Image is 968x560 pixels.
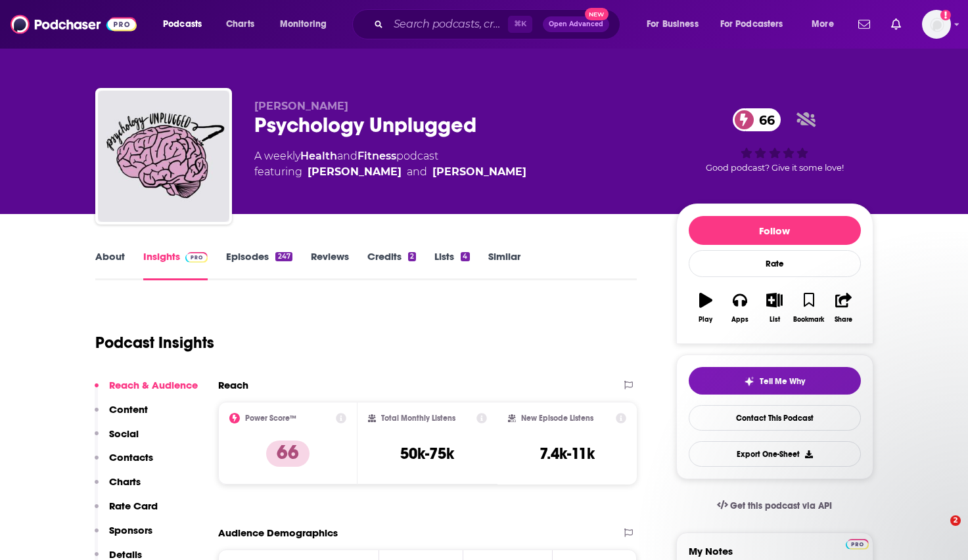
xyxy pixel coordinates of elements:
button: tell me why sparkleTell Me Why [689,367,861,395]
h2: Total Monthly Listens [381,414,455,423]
a: Show notifications dropdown [886,13,906,35]
p: Social [109,427,139,440]
div: 66Good podcast? Give it some love! [676,100,873,181]
div: Search podcasts, credits, & more... [365,9,633,39]
span: Podcasts [163,15,202,33]
div: 2 [408,252,416,261]
div: 4 [461,252,469,261]
p: Charts [109,475,141,488]
div: Play [699,316,712,324]
span: More [812,15,834,33]
p: Contacts [109,451,153,463]
a: Dr. Corey J. Nigro [432,164,526,180]
button: Reach & Audience [95,379,198,403]
a: Charts [218,14,262,35]
p: Rate Card [109,500,158,512]
h1: Podcast Insights [95,333,214,353]
a: Similar [488,250,520,280]
a: InsightsPodchaser Pro [143,250,208,280]
h3: 50k-75k [400,444,454,463]
button: Content [95,403,148,427]
button: Follow [689,216,861,245]
img: Podchaser Pro [185,252,208,263]
button: Sponsors [95,524,152,548]
a: Health [300,150,337,162]
button: Export One-Sheet [689,441,861,467]
span: and [407,164,427,180]
h2: New Episode Listens [521,414,593,423]
h2: Power Score™ [245,414,296,423]
div: 247 [275,252,292,261]
a: Reviews [311,250,349,280]
h2: Reach [218,379,248,391]
span: For Business [647,15,699,33]
span: For Podcasters [720,15,783,33]
img: User Profile [922,10,951,39]
button: open menu [637,14,715,35]
button: Show profile menu [922,10,951,39]
a: Show notifications dropdown [853,13,875,35]
svg: Add a profile image [940,10,951,20]
button: Open AdvancedNew [543,16,609,32]
p: 66 [266,441,310,467]
p: Content [109,403,148,416]
span: ⌘ K [508,16,532,33]
p: Reach & Audience [109,379,198,391]
a: Dr. Corey J. Nigro [308,164,402,180]
button: Play [689,284,723,332]
input: Search podcasts, credits, & more... [388,14,508,35]
span: Charts [226,15,254,33]
span: [PERSON_NAME] [254,100,348,112]
h3: 7.4k-11k [540,444,595,463]
span: 2 [950,515,961,526]
span: Logged in as htibbitts [922,10,951,39]
img: Podchaser Pro [846,539,869,549]
span: New [585,8,609,20]
span: 66 [746,108,781,131]
span: and [337,150,357,162]
button: open menu [271,14,344,35]
a: Credits2 [367,250,416,280]
p: Sponsors [109,524,152,536]
div: A weekly podcast [254,148,526,180]
a: Get this podcast via API [706,490,843,522]
span: Monitoring [280,15,327,33]
button: open menu [712,14,802,35]
span: featuring [254,164,526,180]
span: Good podcast? Give it some love! [706,163,844,173]
button: open menu [154,14,219,35]
a: About [95,250,125,280]
button: open menu [802,14,850,35]
h2: Audience Demographics [218,527,338,539]
img: Psychology Unplugged [98,91,229,222]
a: Lists4 [434,250,469,280]
a: Contact This Podcast [689,405,861,431]
div: Rate [689,250,861,277]
a: Episodes247 [226,250,292,280]
button: Social [95,427,139,452]
button: Contacts [95,451,153,475]
button: Rate Card [95,500,158,524]
img: Podchaser - Follow, Share and Rate Podcasts [11,12,137,37]
a: Pro website [846,537,869,549]
a: 66 [733,108,781,131]
a: Fitness [357,150,396,162]
iframe: Intercom live chat [923,515,955,547]
span: Open Advanced [549,21,603,28]
button: Charts [95,475,141,500]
